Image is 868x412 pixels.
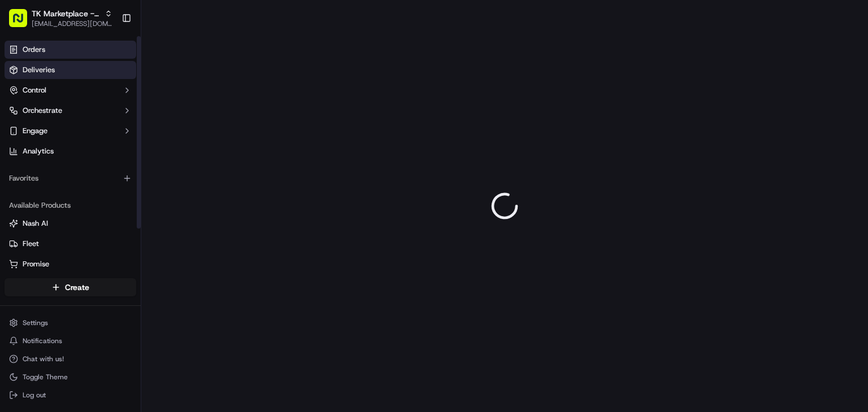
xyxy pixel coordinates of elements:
[32,19,112,28] button: [EMAIL_ADDRESS][DOMAIN_NAME]
[5,41,136,59] a: Orders
[107,164,181,175] span: API Documentation
[23,259,49,269] span: Promise
[23,218,48,229] span: Nash AI
[23,164,86,175] span: Knowledge Base
[32,8,100,19] button: TK Marketplace - TKD
[5,5,117,32] button: TK Marketplace - TKD[EMAIL_ADDRESS][DOMAIN_NAME]
[11,11,34,34] img: Nash
[23,106,62,116] span: Orchestrate
[23,45,45,55] span: Orders
[192,111,206,125] button: Start new chat
[23,85,46,95] span: Control
[91,159,186,179] a: 💻API Documentation
[5,196,136,214] div: Available Products
[11,165,20,174] div: 📗
[9,239,132,249] a: Fleet
[5,255,136,273] button: Promise
[5,369,136,385] button: Toggle Theme
[23,146,54,156] span: Analytics
[23,391,46,400] span: Log out
[23,239,39,249] span: Fleet
[11,45,206,63] p: Welcome 👋
[9,218,132,229] a: Nash AI
[23,65,55,75] span: Deliveries
[96,165,105,174] div: 💻
[80,191,137,200] a: Powered byPylon
[29,73,203,85] input: Got a question? Start typing here...
[5,61,136,79] a: Deliveries
[23,336,62,345] span: Notifications
[5,315,136,331] button: Settings
[65,282,89,293] span: Create
[7,159,91,179] a: 📗Knowledge Base
[5,278,136,296] button: Create
[5,235,136,253] button: Fleet
[5,122,136,140] button: Engage
[5,333,136,349] button: Notifications
[5,169,136,187] div: Favorites
[5,351,136,367] button: Chat with us!
[5,214,136,233] button: Nash AI
[5,387,136,403] button: Log out
[38,108,185,119] div: Start new chat
[112,191,137,200] span: Pylon
[23,354,64,363] span: Chat with us!
[23,372,68,382] span: Toggle Theme
[5,102,136,120] button: Orchestrate
[5,142,136,160] a: Analytics
[23,318,48,327] span: Settings
[38,119,143,128] div: We're available if you need us!
[5,81,136,99] button: Control
[11,108,32,128] img: 1736555255976-a54dd68f-1ca7-489b-9aae-adbdc363a1c4
[23,126,47,136] span: Engage
[9,259,132,269] a: Promise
